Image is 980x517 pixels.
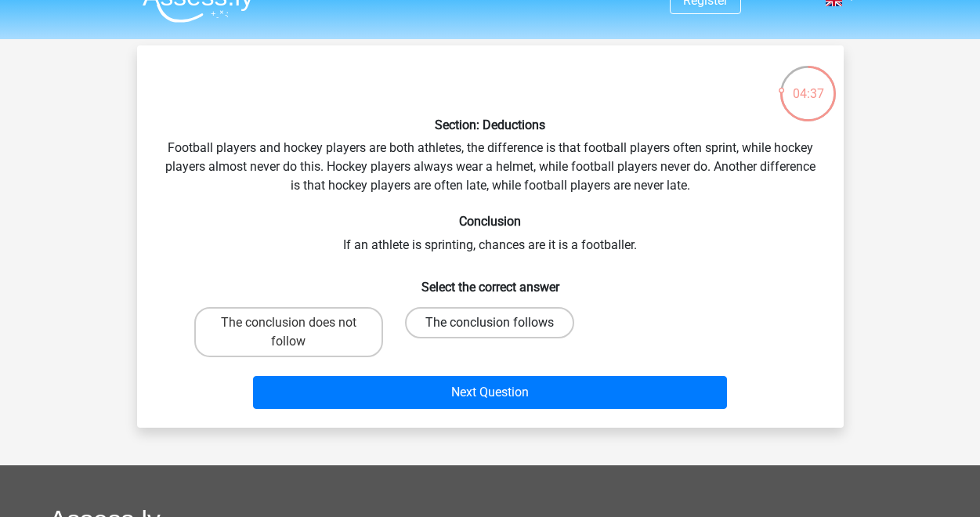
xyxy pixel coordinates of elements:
[162,267,819,295] h6: Select the correct answer
[405,307,574,338] label: The conclusion follows
[779,64,837,103] div: 04:37
[162,117,819,132] h6: Section: Deductions
[253,376,727,409] button: Next Question
[162,214,819,229] h6: Conclusion
[194,307,383,357] label: The conclusion does not follow
[143,58,837,415] div: Football players and hockey players are both athletes, the difference is that football players of...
